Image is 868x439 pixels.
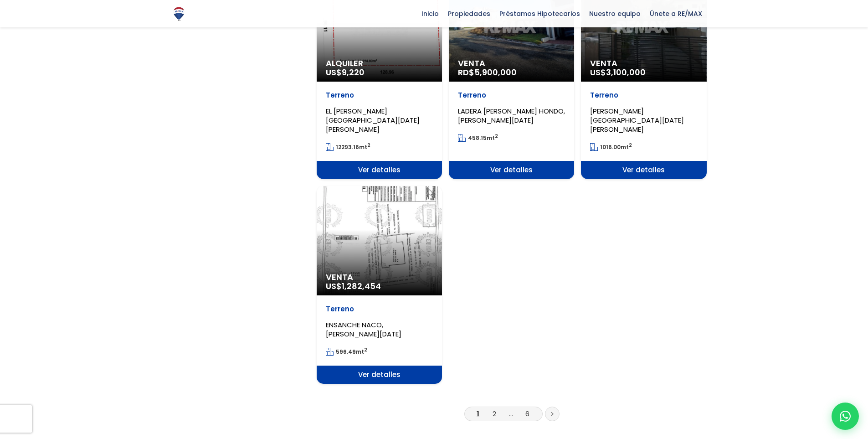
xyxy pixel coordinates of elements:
[336,348,356,356] span: 596.49
[326,320,401,339] span: ENSANCHE NACO, [PERSON_NAME][DATE]
[590,67,646,78] span: US$
[326,348,367,356] span: mt
[509,409,513,418] a: ...
[367,142,370,149] sup: 2
[326,91,433,100] p: Terreno
[495,7,585,21] span: Préstamos Hipotecarios
[468,134,487,142] span: 458.15
[171,6,187,22] img: Logo de REMAX
[458,59,565,68] span: Venta
[458,91,565,100] p: Terreno
[474,67,517,78] span: 5,900,000
[585,7,645,21] span: Nuestro equipo
[458,106,565,125] span: LADERA [PERSON_NAME] HONDO, [PERSON_NAME][DATE]
[342,280,381,292] span: 1,282,454
[458,134,498,142] span: mt
[606,67,646,78] span: 3,100,000
[645,7,707,21] span: Únete a RE/MAX
[629,142,632,149] sup: 2
[326,67,365,78] span: US$
[417,7,443,21] span: Inicio
[590,143,632,151] span: mt
[317,366,442,384] span: Ver detalles
[581,161,706,179] span: Ver detalles
[600,143,621,151] span: 1016.00
[326,59,433,68] span: Alquiler
[443,7,495,21] span: Propiedades
[326,305,433,314] p: Terreno
[590,106,684,134] span: [PERSON_NAME][GEOGRAPHIC_DATA][DATE][PERSON_NAME]
[590,59,697,68] span: Venta
[493,409,496,418] a: 2
[342,67,365,78] span: 9,220
[336,143,359,151] span: 12293.16
[590,91,697,100] p: Terreno
[449,161,574,179] span: Ver detalles
[326,106,420,134] span: EL [PERSON_NAME][GEOGRAPHIC_DATA][DATE][PERSON_NAME]
[317,161,442,179] span: Ver detalles
[525,409,529,418] a: 6
[326,273,433,282] span: Venta
[326,143,370,151] span: mt
[364,346,367,353] sup: 2
[326,280,381,292] span: US$
[317,186,442,384] a: Venta US$1,282,454 Terreno ENSANCHE NACO, [PERSON_NAME][DATE] 596.49mt2 Ver detalles
[477,409,479,418] a: 1
[495,133,498,139] sup: 2
[458,67,517,78] span: RD$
